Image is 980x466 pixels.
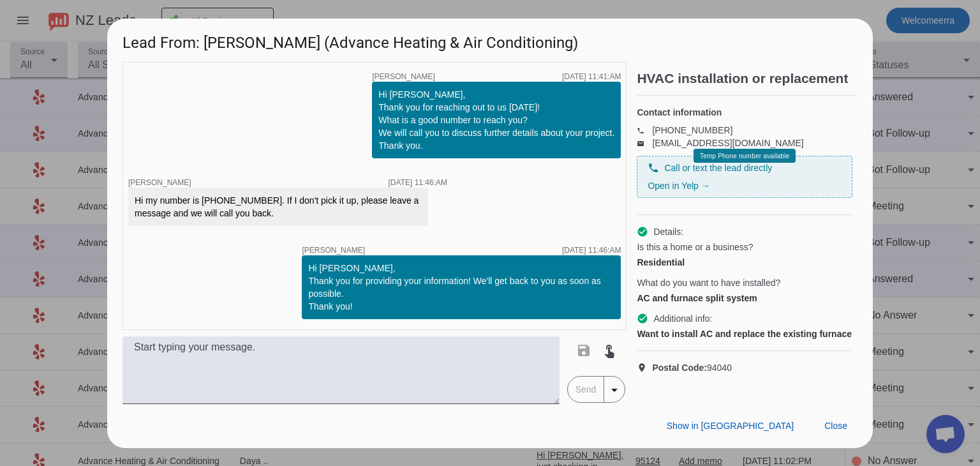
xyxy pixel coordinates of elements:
[637,256,852,269] div: Residential
[637,140,652,146] mat-icon: email
[653,225,683,238] span: Details:
[652,138,803,148] a: [EMAIL_ADDRESS][DOMAIN_NAME]
[135,194,422,220] div: Hi my number is [PHONE_NUMBER]. If I don't pick it up, please leave a message and we will call yo...
[652,125,732,135] a: [PHONE_NUMBER]
[637,292,852,304] div: AC and furnace split system
[700,153,789,160] span: Temp Phone number available
[648,181,709,191] a: Open in Yelp →
[637,363,652,373] mat-icon: location_on
[652,361,732,374] span: 94040
[308,262,614,313] div: Hi [PERSON_NAME], Thank you for providing your information! We'll get back to you as soon as poss...
[607,382,622,398] mat-icon: arrow_drop_down
[378,88,614,152] div: Hi [PERSON_NAME], Thank you for reaching out to us [DATE]! What is a good number to reach you? We...
[657,415,804,438] button: Show in [GEOGRAPHIC_DATA]
[372,73,435,80] span: [PERSON_NAME]
[648,162,659,174] mat-icon: phone
[667,421,794,431] span: Show in [GEOGRAPHIC_DATA]
[637,313,648,324] mat-icon: check_circle
[637,276,780,289] span: What do you want to have installed?
[562,73,621,80] div: [DATE] 11:41:AM
[637,226,648,237] mat-icon: check_circle
[637,72,857,85] h2: HVAC installation or replacement
[653,312,712,325] span: Additional info:
[637,327,852,340] div: Want to install AC and replace the existing furnace
[128,178,191,187] span: [PERSON_NAME]
[107,19,873,61] h1: Lead From: [PERSON_NAME] (Advance Heating & Air Conditioning)
[637,127,652,133] mat-icon: phone
[814,415,857,438] button: Close
[637,106,852,119] h4: Contact information
[389,179,447,186] div: [DATE] 11:46:AM
[602,343,617,358] mat-icon: touch_app
[824,421,847,431] span: Close
[637,241,753,253] span: Is this a home or a business?
[302,246,365,254] span: [PERSON_NAME]
[562,246,621,254] div: [DATE] 11:46:AM
[652,363,707,373] strong: Postal Code:
[664,162,772,174] span: Call or text the lead directly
